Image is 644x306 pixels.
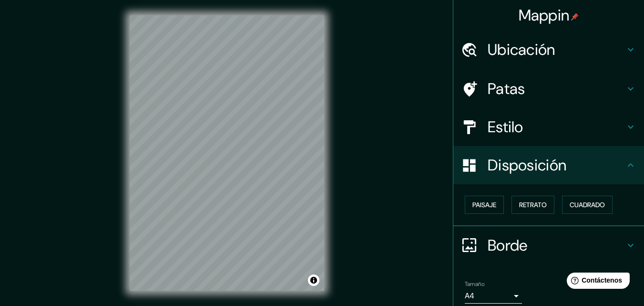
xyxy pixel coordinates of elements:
div: Disposición [453,146,644,184]
canvas: Mapa [130,15,324,291]
font: Paisaje [472,200,496,209]
button: Paisaje [465,196,504,214]
div: Ubicación [453,31,644,69]
font: Cuadrado [570,200,605,209]
font: Disposición [488,155,566,175]
button: Cuadrado [562,196,613,214]
font: A4 [465,291,474,301]
img: pin-icon.png [571,13,579,21]
button: Activar o desactivar atribución [308,274,319,286]
iframe: Lanzador de widgets de ayuda [559,269,634,295]
button: Retrato [511,196,554,214]
font: Patas [488,79,525,99]
div: Borde [453,226,644,264]
div: Estilo [453,108,644,146]
font: Retrato [519,200,547,209]
div: Patas [453,70,644,108]
font: Estilo [488,117,523,137]
font: Tamaño [465,280,484,288]
font: Ubicación [488,40,555,60]
div: A4 [465,288,522,304]
font: Mappin [519,5,570,25]
font: Borde [488,235,528,255]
